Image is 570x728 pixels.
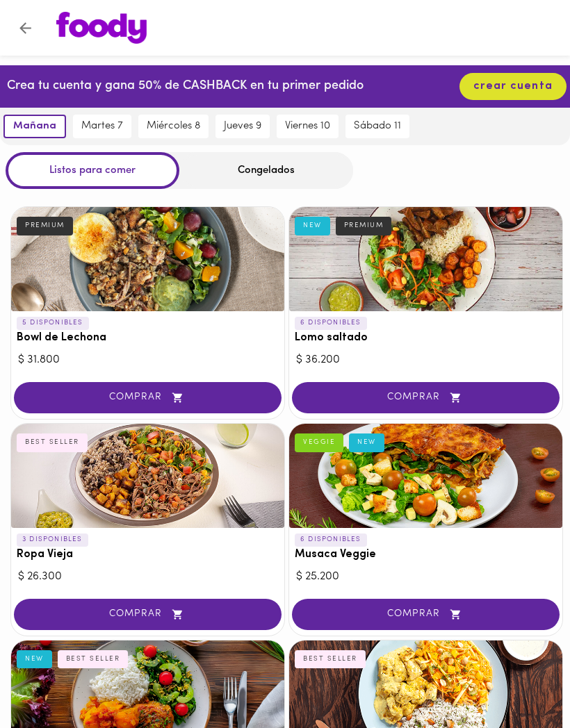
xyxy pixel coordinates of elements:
div: NEW [349,433,384,452]
button: martes 7 [73,115,131,138]
button: sábado 11 [345,115,409,138]
button: crear cuenta [459,73,567,100]
span: COMPRAR [31,392,264,404]
h3: Ropa Vieja [17,549,279,561]
div: $ 31.800 [18,352,277,368]
span: jueves 9 [224,120,261,133]
h3: Musaca Veggie [295,549,557,561]
button: COMPRAR [292,599,560,630]
span: martes 7 [81,120,123,133]
div: Lomo saltado [289,207,562,311]
button: COMPRAR [14,599,282,630]
span: mañana [13,120,56,133]
p: 6 DISPONIBLES [295,533,367,546]
span: crear cuenta [473,80,553,93]
div: Bowl de Lechona [11,207,284,311]
p: 3 DISPONIBLES [17,533,88,546]
div: PREMIUM [17,217,73,235]
div: NEW [295,217,330,235]
p: Crea tu cuenta y gana 50% de CASHBACK en tu primer pedido [7,78,364,96]
div: BEST SELLER [295,650,366,668]
div: Musaca Veggie [289,424,562,528]
div: Congelados [179,152,353,189]
button: Volver [8,11,42,45]
span: viernes 10 [285,120,330,133]
button: miércoles 8 [138,115,209,138]
span: miércoles 8 [147,120,200,133]
span: COMPRAR [309,609,542,620]
div: PREMIUM [336,217,392,235]
div: BEST SELLER [58,650,129,668]
button: COMPRAR [292,382,560,413]
h3: Lomo saltado [295,332,557,345]
div: Listos para comer [6,152,179,189]
div: NEW [17,650,52,668]
div: $ 36.200 [296,352,555,368]
iframe: Messagebird Livechat Widget [503,661,570,728]
span: COMPRAR [309,392,542,404]
div: BEST SELLER [17,433,88,452]
span: sábado 11 [354,120,401,133]
p: 6 DISPONIBLES [295,317,367,329]
div: $ 25.200 [296,569,555,585]
h3: Bowl de Lechona [17,332,279,345]
button: COMPRAR [14,382,282,413]
div: Ropa Vieja [11,424,284,528]
img: logo.png [56,12,147,44]
div: $ 26.300 [18,569,277,585]
button: viernes 10 [277,115,339,138]
button: mañana [3,115,66,138]
div: VEGGIE [295,433,343,452]
p: 5 DISPONIBLES [17,317,89,329]
button: jueves 9 [215,115,270,138]
span: COMPRAR [31,609,264,620]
